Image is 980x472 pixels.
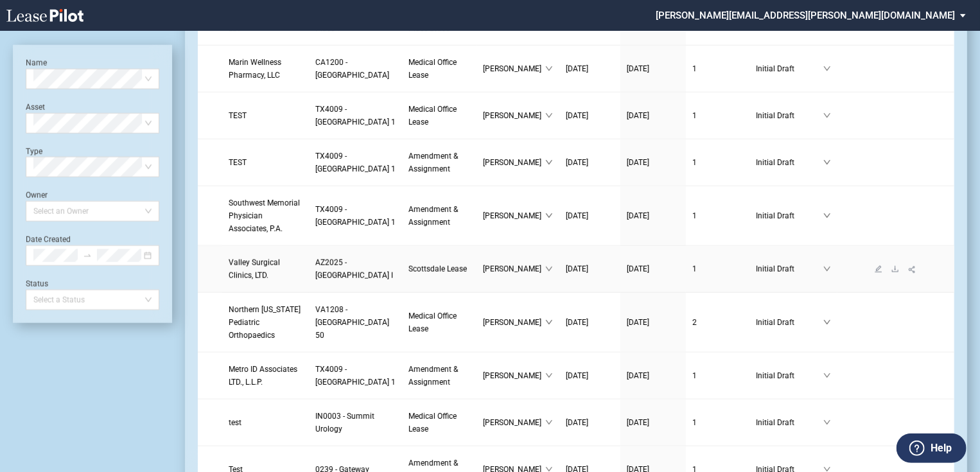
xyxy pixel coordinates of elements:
a: Amendment & Assignment [408,150,471,175]
span: swap-right [83,251,92,260]
a: [DATE] [627,316,679,329]
a: [DATE] [566,156,614,169]
a: Medical Office Lease [408,103,471,128]
span: [DATE] [566,371,588,380]
span: AZ2025 - Medical Plaza I [315,258,393,280]
a: Valley Surgical Clinics, LTD. [229,256,302,282]
label: Status [26,279,48,288]
span: [DATE] [566,158,588,167]
a: edit [870,265,887,274]
span: Metro ID Associates LTD., L.L.P. [229,365,297,387]
span: down [823,419,831,426]
a: [DATE] [627,156,679,169]
a: Northern [US_STATE] Pediatric Orthopaedics [229,303,302,342]
span: down [545,159,553,166]
span: [PERSON_NAME] [483,316,545,329]
span: 1 [692,64,697,73]
a: Amendment & Assignment [408,203,471,229]
label: Owner [26,191,48,200]
span: Scottsdale Lease [408,265,467,274]
a: [DATE] [566,369,614,382]
span: down [545,112,553,119]
a: TEST [229,109,302,122]
a: VA1208 - [GEOGRAPHIC_DATA] 50 [315,303,396,342]
a: 1 [692,369,743,382]
span: down [823,265,831,273]
span: Initial Draft [756,316,823,329]
span: [DATE] [566,318,588,327]
a: AZ2025 - [GEOGRAPHIC_DATA] I [315,256,396,282]
a: 1 [692,109,743,122]
span: [DATE] [566,211,588,220]
span: Southwest Memorial Physician Associates, P.A. [229,198,300,233]
label: Help [931,440,952,457]
span: Initial Draft [756,62,823,75]
span: Amendment & Assignment [408,152,458,173]
a: CA1200 - [GEOGRAPHIC_DATA] [315,56,396,82]
a: 2 [692,316,743,329]
span: [DATE] [627,265,649,274]
a: 1 [692,62,743,75]
span: Medical Office Lease [408,311,457,333]
span: [DATE] [627,371,649,380]
span: [DATE] [566,265,588,274]
a: Medical Office Lease [408,56,471,82]
span: [PERSON_NAME] [483,263,545,275]
a: TX4009 - [GEOGRAPHIC_DATA] 1 [315,103,396,128]
span: TX4009 - Southwest Plaza 1 [315,205,396,227]
span: Initial Draft [756,263,823,275]
span: CA1200 - Encino Medical Plaza [315,58,389,80]
span: [DATE] [627,64,649,73]
a: Scottsdale Lease [408,263,471,275]
span: Marin Wellness Pharmacy, LLC [229,58,281,80]
span: down [823,159,831,166]
span: to [83,251,92,260]
a: [DATE] [566,62,614,75]
span: download [891,265,899,273]
a: [DATE] [566,416,614,429]
span: Initial Draft [756,156,823,169]
span: 2 [692,318,697,327]
span: [DATE] [566,111,588,120]
span: [DATE] [627,418,649,427]
span: share-alt [908,265,917,274]
a: [DATE] [566,316,614,329]
span: Medical Office Lease [408,58,457,80]
a: [DATE] [627,62,679,75]
span: [DATE] [627,158,649,167]
span: down [823,372,831,380]
span: down [823,212,831,220]
span: Initial Draft [756,109,823,122]
a: Amendment & Assignment [408,363,471,389]
a: [DATE] [566,109,614,122]
span: down [545,319,553,326]
a: [DATE] [566,263,614,275]
span: [DATE] [627,111,649,120]
a: Medical Office Lease [408,310,471,335]
span: [PERSON_NAME] [483,62,545,75]
a: Southwest Memorial Physician Associates, P.A. [229,197,302,235]
a: [DATE] [627,109,679,122]
span: 1 [692,371,697,380]
span: [DATE] [566,418,588,427]
span: 1 [692,111,697,120]
a: Metro ID Associates LTD., L.L.P. [229,363,302,389]
span: down [545,65,553,73]
a: [DATE] [566,209,614,222]
span: edit [875,265,882,273]
span: 1 [692,211,697,220]
label: Asset [26,103,45,112]
span: [DATE] [627,318,649,327]
span: TX4009 - Southwest Plaza 1 [315,105,396,127]
span: TEST [229,111,247,120]
a: [DATE] [627,209,679,222]
label: Date Created [26,235,71,244]
span: Valley Surgical Clinics, LTD. [229,258,280,280]
a: IN0003 - Summit Urology [315,410,396,435]
span: down [545,419,553,426]
a: 1 [692,209,743,222]
a: TX4009 - [GEOGRAPHIC_DATA] 1 [315,363,396,389]
span: [DATE] [627,211,649,220]
span: TEST [229,158,247,167]
span: down [823,319,831,326]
